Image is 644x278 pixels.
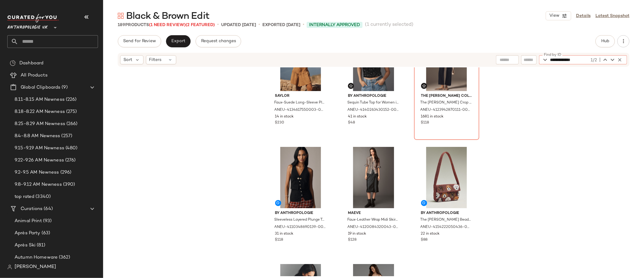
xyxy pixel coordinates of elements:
span: Hub [601,39,609,44]
span: ANEU-4140263430152-000-001 [347,107,399,113]
span: 9.8-9.12 AM Newness [15,181,62,188]
span: (390) [62,181,75,188]
span: 8.25-8.29 AM Newness [15,120,65,127]
span: All Products [21,72,48,79]
span: Send for Review [123,39,156,44]
span: (257) [60,133,72,140]
button: Send for Review [118,35,161,47]
span: 8.4-8.8 AM Newness [15,133,60,140]
span: (276) [64,157,76,164]
span: 9.2-9.5 AM Newness [15,169,59,176]
span: ANEU-4120084320043-000-001 [347,225,399,230]
span: Après Party [15,230,40,237]
a: Details [576,13,591,19]
img: 4110348690139_001_b [270,147,331,208]
span: 8.18-8.22 AM Newness [15,108,65,115]
span: By Anthropologie [275,211,326,216]
span: Faux-Suede Long-Sleeve Playsuit for Women in Brown, Polyester/Elastane, Size Medium by [PERSON_NA... [275,100,326,106]
span: Faux-Leather Wrap Midi Skirt for Women in Black, Viscose/Polyurethane, Size Large by Maeve at Ant... [347,217,399,223]
span: By Anthropologie [421,211,472,216]
span: The [PERSON_NAME] Collection by [PERSON_NAME] [421,93,472,99]
div: 1/2 [589,57,597,63]
span: (480) [64,145,78,152]
a: Latest Snapshot [595,13,629,19]
span: ANEU-4134617550003-000-020 [275,107,326,113]
span: $118 [275,237,283,243]
img: 102303997_021_b [416,147,477,208]
span: 9.22-9.26 AM Newness [15,157,64,164]
span: (2 Featured) [186,23,215,27]
span: Sort [123,57,132,63]
span: (362) [58,254,70,261]
span: The [PERSON_NAME] Beaded Bag: Animal Edition for Women in Brown, Cotton/Glass by Anthropologie [420,217,472,223]
span: $118 [421,120,429,126]
span: (1 Need Review) [149,23,186,27]
span: Request changes [201,39,236,44]
span: Internally Approved [309,22,360,28]
button: Hub [595,35,615,47]
span: Curations [21,205,42,212]
img: 4120084320043_001_b [343,147,404,208]
img: svg%3e [10,60,16,66]
span: Après Ski [15,242,35,249]
span: Maeve [348,211,399,216]
span: Global Clipboards [21,84,60,91]
span: Anthropologie UK [7,21,48,32]
span: 189 [118,23,125,27]
span: (296) [59,169,72,176]
span: Sequin Tube Top for Women in Black, Polyester/Nylon/Elastane, Size Medium by Anthropologie [347,100,399,106]
span: 14 in stock [275,114,294,120]
span: $88 [421,237,428,243]
img: cfy_white_logo.C9jOOHJF.svg [7,14,59,22]
span: (9) [60,84,67,91]
span: Autumn Homeware [15,254,58,261]
img: svg%3e [422,84,426,88]
span: • [217,21,219,29]
span: Sleeveless Layered Plunge Top for Women in Black, Cotton/Viscose/Elastane, Size XL by Anthropologie [275,217,326,223]
span: $48 [348,120,355,126]
span: top rated [15,193,34,200]
div: Products [118,22,215,28]
span: 22 in stock [421,231,440,237]
span: • [303,21,304,29]
span: (266) [65,120,78,127]
span: 9.15-9.19 AM Newness [15,145,64,152]
span: Export [171,39,185,44]
span: (226) [65,96,77,103]
span: ANEU-4110348690139-000-001 [275,225,326,230]
span: 19 in stock [348,231,366,237]
span: Saylor [275,93,326,99]
span: ANEU-4154222050436-000-021 [420,225,472,230]
img: svg%3e [118,13,124,19]
span: (3340) [34,193,51,200]
span: 8.11-8.15 AM Newness [15,96,65,103]
span: $128 [348,237,356,243]
p: Exported [DATE] [262,22,300,28]
p: updated [DATE] [221,22,256,28]
span: Black & Brown Edit [126,10,209,22]
span: The [PERSON_NAME] Crop Wide-Leg Trousers by Maeve: Corduroy Scallop Pocket Edition Pants in Blue,... [420,100,472,106]
span: (1 currently selected) [365,21,413,29]
span: (81) [35,242,45,249]
button: View [546,11,571,20]
img: svg%3e [7,265,12,270]
span: (64) [42,205,53,212]
button: Request changes [196,35,241,47]
img: svg%3e [349,84,353,88]
span: By Anthropologie [348,93,399,99]
span: 31 in stock [275,231,294,237]
span: (275) [65,108,77,115]
span: (63) [40,230,50,237]
span: • [258,21,260,29]
span: Dashboard [19,60,43,67]
span: [PERSON_NAME] [15,263,56,271]
span: Filters [149,57,162,63]
span: 41 in stock [348,114,367,120]
span: 1681 in stock [421,114,444,120]
span: $230 [275,120,285,126]
span: ANEU-4123942870111-000-041 [420,107,472,113]
span: View [549,13,559,18]
span: Animal Print [15,218,42,225]
span: (93) [42,218,52,225]
button: Export [166,35,191,47]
